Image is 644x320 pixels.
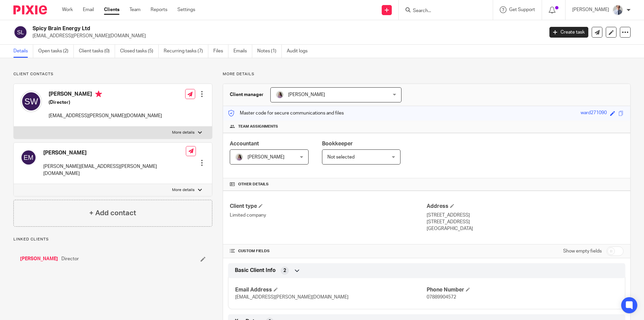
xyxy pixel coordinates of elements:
[228,110,344,117] p: Master code for secure communications and files
[230,248,427,254] h4: CUSTOM FIELDS
[581,109,607,117] div: ward271090
[20,149,37,166] img: svg%3E
[223,72,631,77] p: More details
[104,6,119,13] a: Clients
[61,256,79,262] span: Director
[43,149,186,156] h4: [PERSON_NAME]
[49,99,162,106] h5: (Director)
[287,45,313,58] a: Audit logs
[238,124,278,129] span: Team assignments
[230,141,259,146] span: Accountant
[13,45,33,58] a: Details
[120,45,159,58] a: Closed tasks (5)
[230,212,427,219] p: Limited company
[427,286,618,293] h4: Phone Number
[427,225,624,232] p: [GEOGRAPHIC_DATA]
[572,6,609,13] p: [PERSON_NAME]
[172,130,195,135] p: More details
[20,256,58,262] a: [PERSON_NAME]
[13,5,47,14] img: Pixie
[257,45,282,58] a: Notes (1)
[13,237,212,242] p: Linked clients
[427,212,624,219] p: [STREET_ADDRESS]
[33,33,539,39] p: [EMAIL_ADDRESS][PERSON_NAME][DOMAIN_NAME]
[83,6,94,13] a: Email
[233,45,252,58] a: Emails
[288,92,325,97] span: [PERSON_NAME]
[213,45,228,58] a: Files
[412,8,473,14] input: Search
[322,141,353,146] span: Bookkeeper
[235,153,243,161] img: Olivia.jpg
[235,295,348,300] span: [EMAIL_ADDRESS][PERSON_NAME][DOMAIN_NAME]
[79,45,115,58] a: Client tasks (0)
[509,7,535,12] span: Get Support
[95,91,102,97] i: Primary
[13,72,212,77] p: Client contacts
[235,267,276,274] span: Basic Client Info
[427,219,624,225] p: [STREET_ADDRESS]
[235,286,427,293] h4: Email Address
[612,5,623,15] img: IMG_9924.jpg
[43,163,186,177] p: [PERSON_NAME][EMAIL_ADDRESS][PERSON_NAME][DOMAIN_NAME]
[129,6,141,13] a: Team
[164,45,208,58] a: Recurring tasks (7)
[177,6,195,13] a: Settings
[276,91,284,99] img: Olivia.jpg
[20,91,42,112] img: svg%3E
[283,267,286,274] span: 2
[327,155,355,159] span: Not selected
[427,295,456,300] span: 07889904572
[151,6,167,13] a: Reports
[49,112,162,119] p: [EMAIL_ADDRESS][PERSON_NAME][DOMAIN_NAME]
[549,27,588,38] a: Create task
[13,25,28,39] img: svg%3E
[427,203,624,210] h4: Address
[248,155,284,159] span: [PERSON_NAME]
[230,203,427,210] h4: Client type
[62,6,73,13] a: Work
[89,208,136,218] h4: + Add contact
[49,91,162,99] h4: [PERSON_NAME]
[33,25,438,32] h2: Spicy Brain Energy Ltd
[563,248,602,255] label: Show empty fields
[38,45,74,58] a: Open tasks (2)
[172,187,195,193] p: More details
[230,91,264,98] h3: Client manager
[238,182,269,187] span: Other details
